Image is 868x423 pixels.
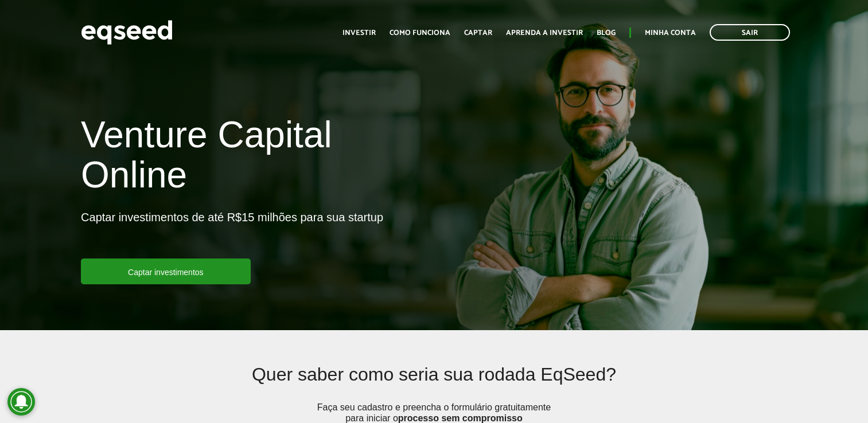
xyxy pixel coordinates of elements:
a: Sair [710,24,790,41]
h1: Venture Capital Online [81,115,425,201]
a: Como funciona [390,29,450,37]
a: Investir [342,29,376,37]
a: Blog [597,29,616,37]
a: Captar investimentos [81,258,251,284]
h2: Quer saber como seria sua rodada EqSeed? [153,365,715,402]
a: Minha conta [645,29,696,37]
img: EqSeed [81,17,173,48]
a: Captar [464,29,492,37]
a: Aprenda a investir [506,29,583,37]
p: Captar investimentos de até R$15 milhões para sua startup [81,210,383,258]
strong: processo sem compromisso [398,413,523,423]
